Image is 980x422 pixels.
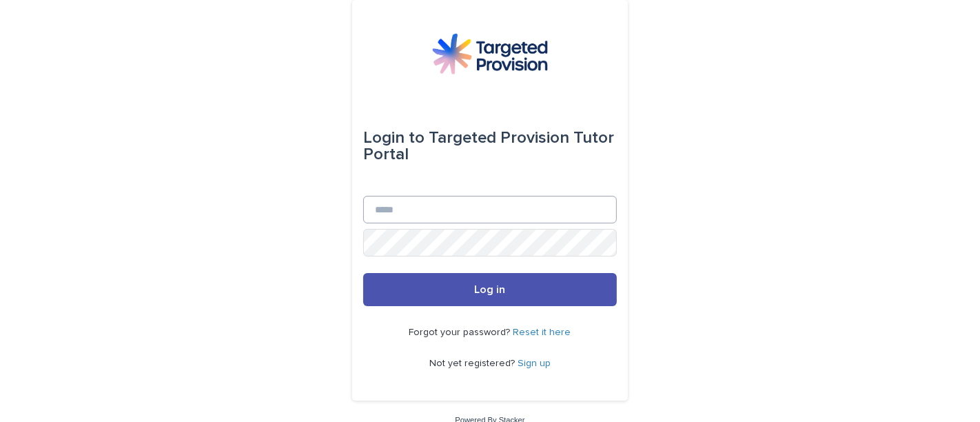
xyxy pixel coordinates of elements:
a: Sign up [518,359,551,368]
div: Targeted Provision Tutor Portal [363,119,617,174]
button: Log in [363,273,617,306]
span: Log in [475,284,506,295]
a: Reset it here [513,328,571,337]
span: Login to [363,130,425,146]
img: M5nRWzHhSzIhMunXDL62 [432,33,548,74]
span: Forgot your password? [409,328,513,337]
span: Not yet registered? [429,359,518,368]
